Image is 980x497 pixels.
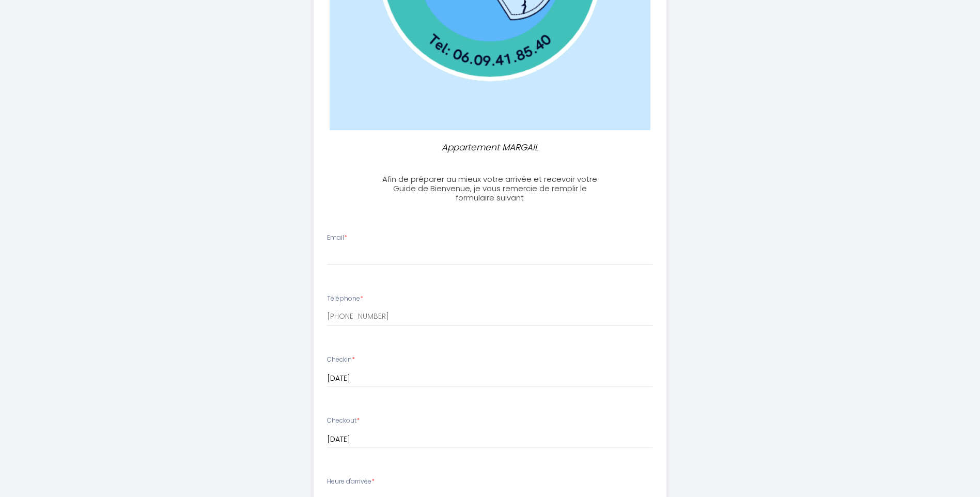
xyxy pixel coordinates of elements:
[327,233,347,243] label: Email
[375,175,605,203] h3: Afin de préparer au mieux votre arrivée et recevoir votre Guide de Bienvenue, je vous remercie de...
[327,355,355,365] label: Checkin
[327,294,363,304] label: Téléphone
[327,477,375,487] label: Heure d'arrivée
[380,141,601,154] p: Appartement MARGAIL
[327,416,360,426] label: Checkout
